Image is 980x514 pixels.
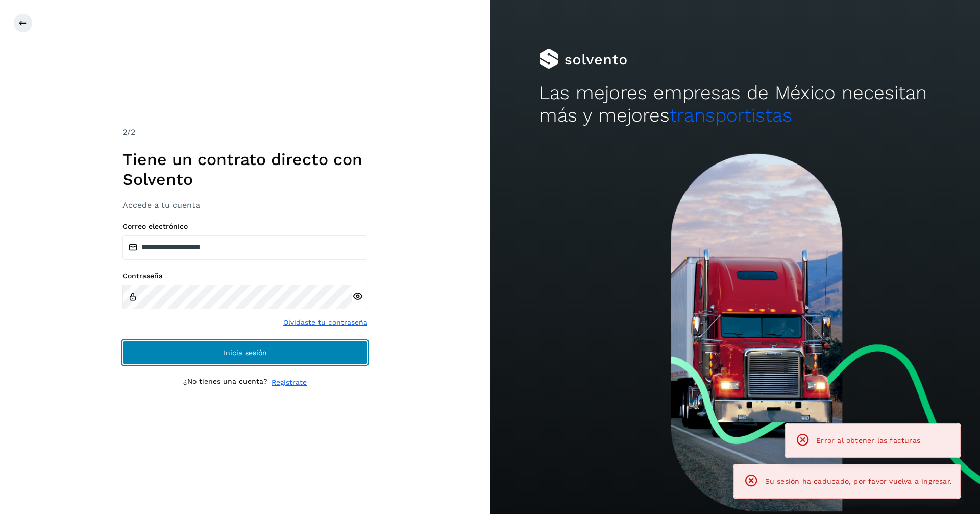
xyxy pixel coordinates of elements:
[122,127,127,137] span: 2
[122,200,367,210] h3: Accede a tu cuenta
[122,222,367,231] label: Correo electrónico
[183,377,267,388] p: ¿No tienes una cuenta?
[272,377,307,388] a: Regístrate
[816,436,920,445] span: Error al obtener las facturas
[224,349,267,356] span: Inicia sesión
[539,82,931,127] h2: Las mejores empresas de México necesitan más y mejores
[122,272,367,281] label: Contraseña
[122,340,367,365] button: Inicia sesión
[670,104,792,126] span: transportistas
[765,477,952,485] span: Su sesión ha caducado, por favor vuelva a ingresar.
[122,126,367,138] div: /2
[122,150,367,189] h1: Tiene un contrato directo con Solvento
[283,317,367,328] a: Olvidaste tu contraseña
